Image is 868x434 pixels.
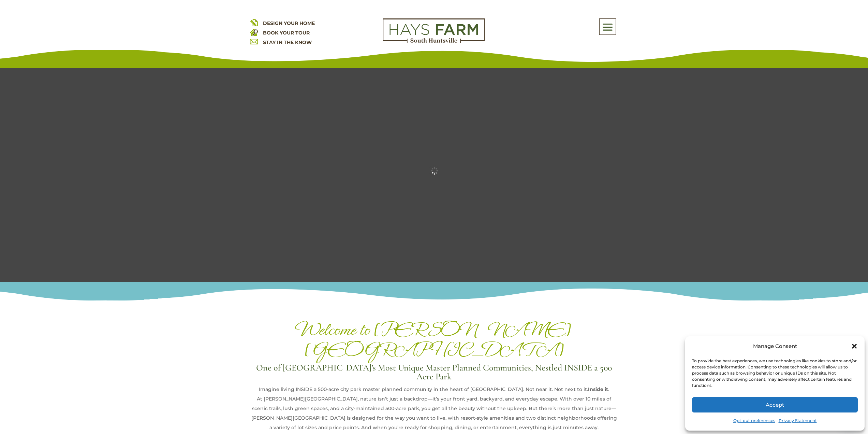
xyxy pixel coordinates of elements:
div: To provide the best experiences, we use technologies like cookies to store and/or access device i... [692,358,857,389]
div: Imagine living INSIDE a 500-acre city park master planned community in the heart of [GEOGRAPHIC_D... [250,384,618,394]
img: book your home tour [250,28,258,36]
a: Privacy Statement [779,416,817,425]
h3: One of [GEOGRAPHIC_DATA]’s Most Unique Master Planned Communities, Nestled INSIDE a 500 Acre Park [250,363,618,384]
a: STAY IN THE KNOW [263,39,312,45]
a: Opt-out preferences [733,416,775,425]
strong: Inside it [588,386,608,392]
img: Logo [383,18,485,43]
button: Accept [692,397,858,412]
div: Close dialog [851,343,858,350]
h1: Welcome to [PERSON_NAME][GEOGRAPHIC_DATA] [250,320,618,363]
a: BOOK YOUR TOUR [263,30,310,36]
a: hays farm homes huntsville development [383,38,485,44]
div: At [PERSON_NAME][GEOGRAPHIC_DATA], nature isn’t just a backdrop—it’s your front yard, backyard, a... [250,394,618,432]
div: Manage Consent [753,341,797,351]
